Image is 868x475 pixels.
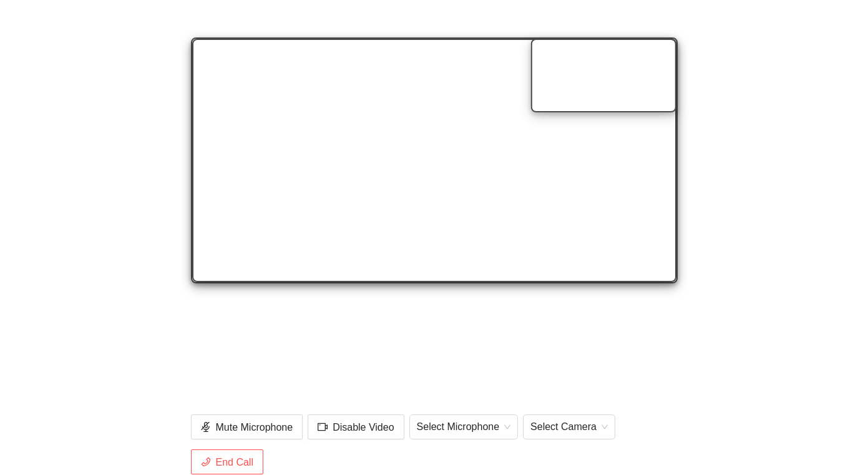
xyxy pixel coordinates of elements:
button: audio-mutedMute Microphone [191,414,303,439]
span: Disable Video [333,419,394,435]
button: video-cameraDisable Video [308,414,404,439]
span: video-camera [318,422,328,434]
span: audio-muted [201,422,211,434]
span: End Call [216,454,253,470]
span: Select Microphone [417,418,511,436]
span: Mute Microphone [216,419,293,435]
button: phoneEnd Call [191,449,263,474]
span: phone [201,457,211,469]
span: Select Camera [530,418,608,436]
